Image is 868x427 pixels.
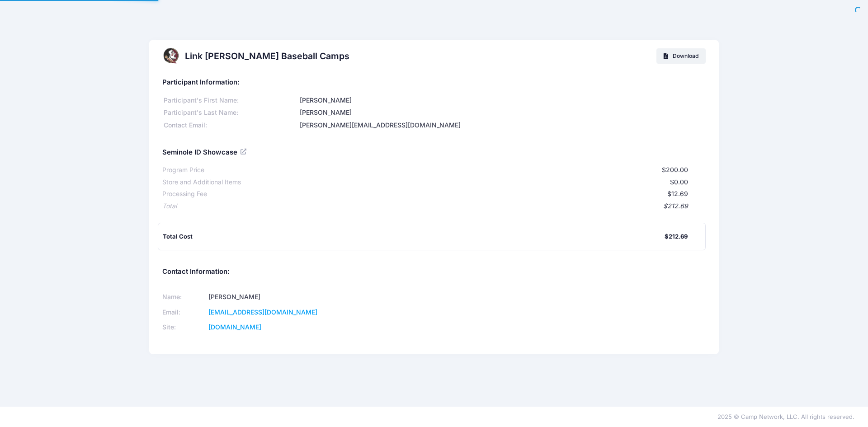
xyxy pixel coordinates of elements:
div: Participant's Last Name: [162,108,298,117]
div: Contact Email: [162,121,298,130]
div: $12.69 [207,189,688,199]
div: [PERSON_NAME] [298,96,705,105]
div: Total [162,202,177,211]
div: $212.69 [177,202,688,211]
h5: Participant Information: [162,79,706,87]
div: $0.00 [241,178,688,187]
h2: Link [PERSON_NAME] Baseball Camps [185,51,349,61]
a: View Registration Details [241,147,248,155]
td: Email: [162,305,206,320]
td: Name: [162,289,206,305]
div: Program Price [162,165,204,175]
div: Participant's First Name: [162,96,298,105]
td: Site: [162,320,206,335]
div: $212.69 [665,232,688,241]
div: Total Cost [163,232,665,241]
div: [PERSON_NAME][EMAIL_ADDRESS][DOMAIN_NAME] [298,121,705,130]
h5: Seminole ID Showcase [162,149,248,157]
a: [EMAIL_ADDRESS][DOMAIN_NAME] [208,308,317,316]
h5: Contact Information: [162,268,706,276]
a: Download [656,48,706,64]
a: [DOMAIN_NAME] [208,323,261,331]
span: 2025 © Camp Network, LLC. All rights reserved. [717,413,854,420]
div: [PERSON_NAME] [298,108,705,117]
div: Processing Fee [162,189,207,199]
td: [PERSON_NAME] [206,289,422,305]
span: Download [673,52,698,59]
div: Store and Additional Items [162,178,241,187]
span: $200.00 [662,166,688,174]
